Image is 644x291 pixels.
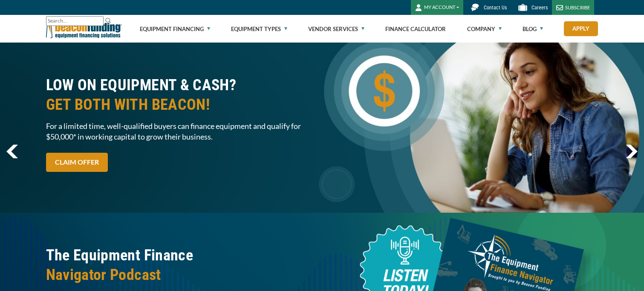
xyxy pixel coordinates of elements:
[46,121,317,142] span: For a limited time, well-qualified buyers can finance equipment and qualify for $50,000* in worki...
[95,18,101,25] a: Clear search text
[531,5,548,11] span: Careers
[308,15,364,43] a: Vendor Services
[523,15,543,43] a: Blog
[46,16,104,26] input: Search
[626,145,638,158] a: next
[484,5,507,11] span: Contact Us
[231,15,287,43] a: Equipment Types
[46,265,317,285] span: Navigator Podcast
[6,145,18,158] img: Left Navigator
[467,15,502,43] a: Company
[46,15,122,43] img: Beacon Funding Corporation logo
[46,245,317,285] h2: The Equipment Finance
[46,153,108,172] a: CLAIM OFFER
[626,145,638,158] img: Right Navigator
[385,15,446,43] a: Finance Calculator
[6,145,18,158] a: previous
[140,15,210,43] a: Equipment Financing
[564,21,598,36] a: Apply
[46,95,317,114] span: GET BOTH WITH BEACON!
[46,75,317,114] h2: LOW ON EQUIPMENT & CASH?
[105,17,112,24] img: Search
